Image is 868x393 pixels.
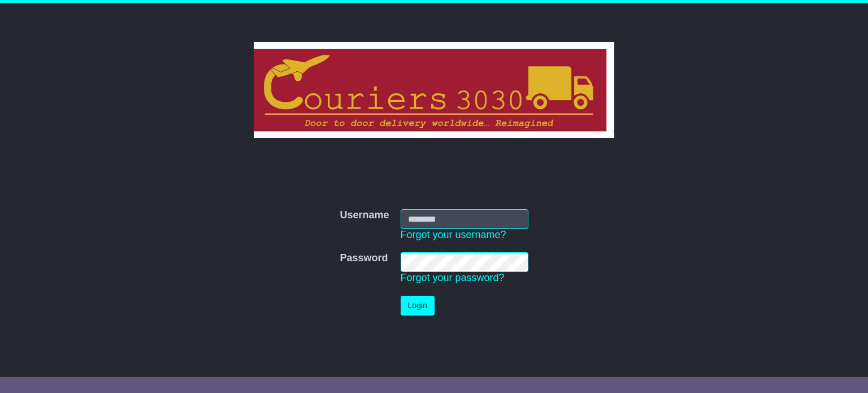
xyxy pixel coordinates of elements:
[401,229,506,240] a: Forgot your username?
[254,42,615,138] img: Couriers 3030
[340,252,388,265] label: Password
[340,209,389,222] label: Username
[401,272,505,283] a: Forgot your password?
[401,296,435,316] button: Login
